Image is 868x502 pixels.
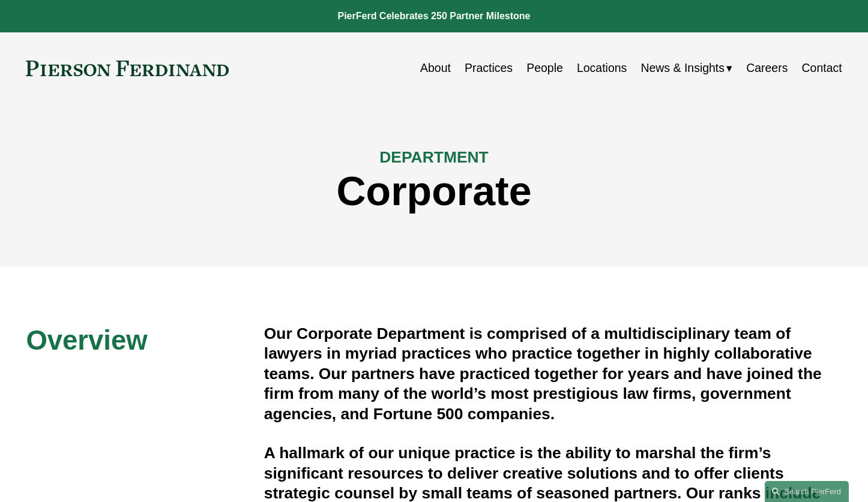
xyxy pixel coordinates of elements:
h1: Corporate [26,168,842,215]
a: About [420,56,451,80]
span: Overview [26,325,147,356]
a: Practices [465,56,513,80]
a: Contact [802,56,842,80]
a: Careers [746,56,788,80]
a: Search this site [765,481,849,502]
a: folder dropdown [640,56,732,80]
span: News & Insights [640,58,725,79]
h4: Our Corporate Department is comprised of a multidisciplinary team of lawyers in myriad practices ... [264,324,842,425]
a: People [526,56,563,80]
a: Locations [577,56,627,80]
span: DEPARTMENT [379,148,488,166]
